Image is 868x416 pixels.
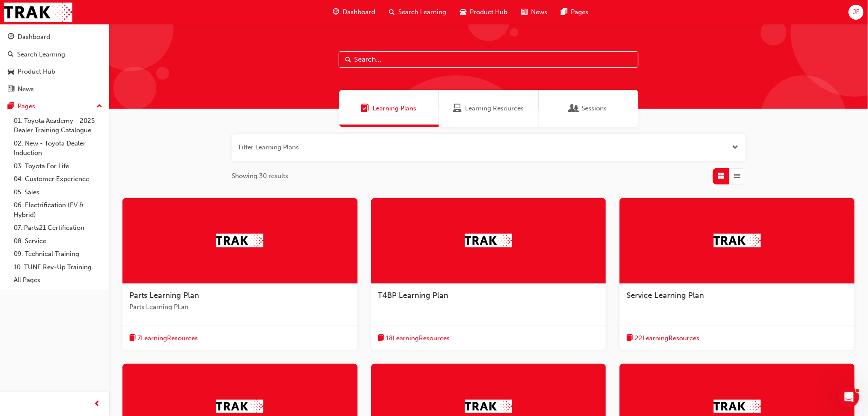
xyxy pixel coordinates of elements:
iframe: Intercom live chat [839,387,859,407]
a: 06. Electrification (EV & Hybrid) [10,199,106,221]
div: Pages [18,101,35,111]
span: Parts Learning PLan [129,302,351,312]
span: prev-icon [94,399,101,410]
span: 22 Learning Resources [635,333,699,343]
span: Grid [718,171,725,181]
button: book-icon18LearningResources [378,333,450,344]
img: Trak [465,234,512,247]
a: 08. Service [10,235,106,248]
button: Open the filter [732,143,739,152]
span: Parts Learning Plan [129,291,199,300]
span: search-icon [8,51,14,59]
span: Search [345,55,351,65]
a: 07. Parts21 Certification [10,221,106,235]
button: Pages [3,98,106,114]
a: News [3,81,106,97]
span: search-icon [389,7,395,18]
span: Learning Resources [465,104,524,113]
span: 7 Learning Resources [137,333,198,343]
span: book-icon [626,333,633,344]
span: news-icon [521,7,528,18]
a: Search Learning [3,47,106,62]
span: book-icon [378,333,385,344]
button: JF [849,5,864,20]
button: DashboardSearch LearningProduct HubNews [3,27,106,98]
span: Service Learning Plan [626,291,704,300]
a: TrakT4BP Learning Planbook-icon18LearningResources [371,198,606,351]
span: JF [853,7,859,17]
a: 03. Toyota For Life [10,160,106,173]
span: News [531,7,547,17]
a: Dashboard [3,29,106,45]
span: news-icon [8,86,14,93]
a: Learning PlansLearning Plans [339,90,439,127]
a: 10. TUNE Rev-Up Training [10,261,106,274]
span: Showing 30 results [232,171,288,181]
img: Trak [714,400,761,413]
span: Learning Plans [373,104,417,113]
a: All Pages [10,273,106,287]
img: Trak [465,400,512,413]
img: Trak [216,400,263,413]
a: 04. Customer Experience [10,172,106,186]
span: Dashboard [343,7,375,17]
div: Search Learning [17,50,65,59]
span: List [734,171,741,181]
img: Trak [4,3,72,22]
div: Product Hub [18,67,55,77]
div: Dashboard [18,32,50,42]
a: TrakService Learning Planbook-icon22LearningResources [620,198,855,351]
span: book-icon [129,333,136,344]
span: up-icon [96,101,102,112]
span: Learning Resources [453,104,462,113]
span: guage-icon [333,7,339,18]
span: Learning Plans [361,104,370,113]
span: 18 Learning Resources [386,333,450,343]
span: Pages [571,7,588,17]
a: news-iconNews [514,3,554,21]
span: pages-icon [8,103,14,110]
span: car-icon [460,7,466,18]
a: Learning ResourcesLearning Resources [439,90,539,127]
a: Product Hub [3,64,106,80]
a: search-iconSearch Learning [382,3,453,21]
a: pages-iconPages [554,3,595,21]
input: Search... [339,51,638,68]
a: guage-iconDashboard [326,3,382,21]
span: Product Hub [470,7,507,17]
span: T4BP Learning Plan [378,291,449,300]
a: 05. Sales [10,186,106,199]
div: News [18,84,34,94]
a: 02. New - Toyota Dealer Induction [10,137,106,160]
a: 09. Technical Training [10,247,106,261]
button: book-icon7LearningResources [129,333,198,344]
span: Sessions [570,104,579,113]
a: 01. Toyota Academy - 2025 Dealer Training Catalogue [10,114,106,137]
a: SessionsSessions [539,90,638,127]
a: car-iconProduct Hub [453,3,514,21]
span: guage-icon [8,33,14,41]
img: Trak [216,234,263,247]
span: Search Learning [398,7,446,17]
a: TrakParts Learning PlanParts Learning PLanbook-icon7LearningResources [122,198,358,351]
span: pages-icon [561,7,567,18]
button: book-icon22LearningResources [626,333,699,344]
img: Trak [714,234,761,247]
span: car-icon [8,68,14,76]
span: Sessions [582,104,607,113]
